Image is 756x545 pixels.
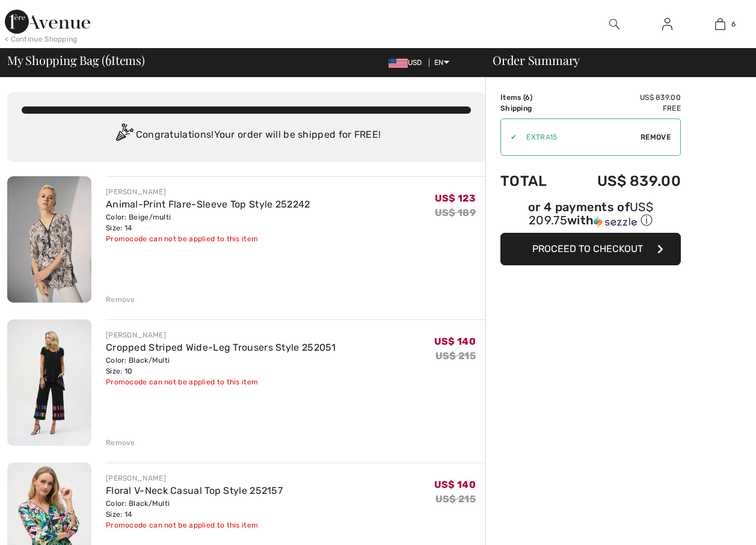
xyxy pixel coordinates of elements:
a: 6 [694,17,746,31]
div: Promocode can not be applied to this item [106,233,310,244]
div: Promocode can not be applied to this item [106,520,283,531]
img: Cropped Striped Wide-Leg Trousers Style 252051 [7,319,91,446]
img: My Info [662,17,672,31]
div: Color: Beige/multi Size: 14 [106,212,310,233]
div: Promocode can not be applied to this item [106,377,336,387]
div: Color: Black/Multi Size: 14 [106,498,283,520]
img: Sezzle [594,217,637,227]
div: Remove [106,437,135,448]
input: Promo code [517,119,641,155]
a: Floral V-Neck Casual Top Style 252157 [106,485,283,496]
div: ✔ [501,132,517,143]
div: or 4 payments ofUS$ 209.75withSezzle Click to learn more about Sezzle [500,202,681,233]
td: Shipping [500,103,565,114]
img: US Dollar [389,58,408,68]
span: US$ 209.75 [529,200,653,227]
img: search the website [609,17,619,31]
div: Congratulations! Your order will be shipped for FREE! [22,123,471,147]
span: 6 [105,51,111,67]
div: [PERSON_NAME] [106,330,336,340]
td: Free [565,103,681,114]
button: Proceed to Checkout [500,233,681,265]
span: 6 [525,93,530,102]
div: Color: Black/Multi Size: 10 [106,355,336,377]
s: US$ 215 [435,493,476,505]
img: 1ère Avenue [5,10,90,34]
td: US$ 839.00 [565,161,681,202]
div: < Continue Shopping [5,34,78,45]
a: Cropped Striped Wide-Leg Trousers Style 252051 [106,342,336,353]
span: My Shopping Bag ( Items) [7,54,145,66]
div: [PERSON_NAME] [106,186,310,197]
span: US$ 140 [434,479,476,490]
span: Remove [641,132,671,143]
s: US$ 215 [435,350,476,362]
img: Animal-Print Flare-Sleeve Top Style 252242 [7,176,91,303]
div: [PERSON_NAME] [106,473,283,484]
span: Proceed to Checkout [532,243,643,254]
s: US$ 189 [435,207,476,218]
span: 6 [731,19,736,29]
span: USD [389,58,427,67]
span: US$ 123 [435,192,476,204]
div: Remove [106,294,135,305]
a: Animal-Print Flare-Sleeve Top Style 252242 [106,199,310,210]
span: EN [434,58,449,67]
img: My Bag [715,17,725,31]
img: Congratulation2.svg [112,123,136,147]
a: Sign In [653,17,682,32]
div: Order Summary [478,54,749,66]
td: US$ 839.00 [565,92,681,103]
div: or 4 payments of with [500,202,681,229]
span: US$ 140 [434,336,476,347]
td: Total [500,161,565,202]
td: Items ( ) [500,92,565,103]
